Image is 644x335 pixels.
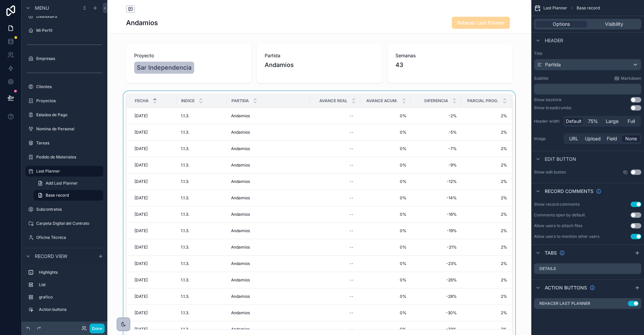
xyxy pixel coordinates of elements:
span: Menu [35,5,49,11]
span: Add Last Planner [46,181,78,186]
span: Full [628,118,635,125]
span: Large [606,118,619,125]
div: scrollable content [21,264,107,322]
h1: Andamios [126,18,158,27]
label: Proyectos [36,98,102,104]
span: Record comments [545,188,593,195]
span: Visibility [605,21,623,27]
label: Subcontratos [36,207,102,212]
span: Tabs [545,250,557,256]
label: Highlights [39,270,101,275]
span: Field [607,135,617,142]
span: Indice [181,98,195,104]
span: Base record [46,193,69,198]
a: Base record [34,190,103,201]
span: Markdown [621,76,641,81]
a: Dashboard [25,11,103,22]
label: Title [534,51,641,56]
label: Empresas [36,56,102,61]
a: Pedido de Materiales [25,152,103,162]
span: Upload [585,135,601,142]
label: Last Planner [36,169,99,174]
div: Allow users to attach files [534,223,582,228]
label: Header width [534,119,561,124]
div: Comments open by default [534,212,585,218]
label: Show edit button [534,170,566,175]
a: Page 25 [25,246,103,257]
div: Show breadcrumbs [534,105,571,111]
div: Show backlink [534,97,562,103]
label: Dashboard [36,14,102,19]
label: Nomina de Personal [36,126,102,132]
label: Mi Perfil [36,28,102,33]
span: Base record [577,5,600,11]
a: Nomina de Personal [25,124,103,134]
label: grafico [39,294,101,300]
a: Markdown [614,76,641,81]
span: Fecha [135,98,149,104]
span: Header [545,37,563,44]
span: None [625,135,637,142]
span: Options [553,21,570,27]
span: Edit button [545,156,576,162]
label: Oficina Técnica [36,235,102,240]
a: Empresas [25,53,103,64]
button: Partida [534,59,641,70]
a: Tareas [25,138,103,148]
span: Parcial Prog. [467,98,498,104]
label: Rehacer Last Planner [539,301,590,306]
label: Carpeta Digital del Contrato [36,221,102,226]
span: Last Planner [543,5,567,11]
label: Details [539,266,556,271]
a: Subcontratos [25,204,103,215]
label: Image [534,136,561,141]
span: Avance Real [319,98,347,104]
button: Done [90,324,105,333]
label: Estados de Pago [36,112,102,118]
a: Add Last Planner [34,178,103,189]
label: Subtitle [534,76,548,81]
span: Diferencia [424,98,448,104]
a: Carpeta Digital del Contrato [25,218,103,229]
span: Partida [545,61,561,68]
div: scrollable content [534,84,641,94]
label: Clientes [36,84,102,89]
a: Clientes [25,81,103,92]
div: Show record comments [534,202,580,207]
label: List [39,282,101,287]
span: 75% [588,118,598,125]
a: Mi Perfil [25,25,103,36]
span: Default [566,118,582,125]
label: Pedido de Materiales [36,154,102,160]
a: Oficina Técnica [25,232,103,243]
span: Partida [231,98,249,104]
span: Action buttons [545,284,587,291]
a: Last Planner [25,166,103,177]
label: Action buttons [39,307,101,312]
a: Proyectos [25,95,103,106]
a: Estados de Pago [25,110,103,120]
span: Avance Acum. [366,98,398,104]
span: URL [569,135,578,142]
div: Allow users to mention other users [534,234,599,239]
span: Record view [35,253,67,260]
label: Tareas [36,140,102,146]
